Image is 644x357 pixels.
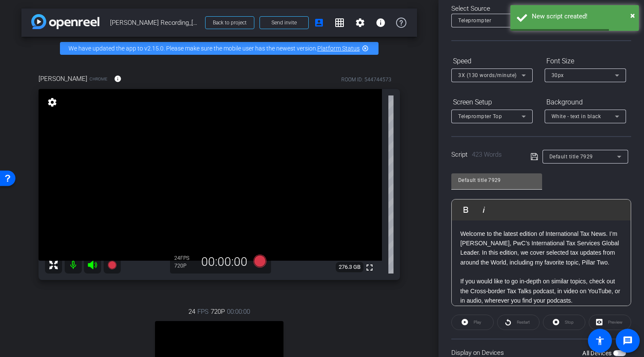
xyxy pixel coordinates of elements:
button: Close [630,9,635,22]
span: [PERSON_NAME] [39,74,87,83]
span: [PERSON_NAME] Recording_[DATE] [110,14,200,31]
div: We have updated the app to v2.15.0. Please make sure the mobile user has the newest version. [60,42,379,55]
div: 24 [174,255,196,262]
mat-icon: settings [355,18,365,28]
div: New script created! [532,12,632,21]
mat-icon: info [114,75,122,83]
mat-icon: fullscreen [364,262,375,273]
span: FPS [197,307,209,316]
span: FPS [180,255,189,261]
div: Script [451,150,519,160]
span: Teleprompter Top [458,113,502,119]
span: Teleprompter [458,18,491,24]
a: Platform Status [317,45,360,52]
input: Title [458,175,535,185]
span: Chrome [89,76,107,82]
mat-icon: settings [46,97,58,107]
div: Speed [451,54,533,68]
span: Send invite [271,19,297,26]
span: White - text in black [552,113,601,119]
span: 720P [211,307,225,316]
div: Select Source [451,4,631,14]
mat-icon: message [623,336,633,346]
mat-icon: accessibility [595,336,605,346]
mat-icon: grid_on [334,18,345,28]
span: Default title 7929 [549,154,593,160]
mat-icon: highlight_off [362,45,369,52]
span: 276.3 GB [336,262,364,272]
button: Bold (Ctrl+B) [458,201,474,218]
button: Send invite [259,16,309,29]
img: app-logo [31,14,99,29]
div: Screen Setup [451,95,533,110]
span: 24 [188,307,195,316]
span: 30px [552,72,564,78]
div: Background [545,95,626,110]
div: Font Size [545,54,626,68]
mat-icon: account_box [314,18,324,28]
div: 00:00:00 [196,255,253,269]
p: Welcome to the latest edition of International Tax News. I’m [PERSON_NAME], PwC’s International T... [460,229,622,268]
span: Back to project [213,20,247,26]
div: ROOM ID: 544744573 [341,76,391,83]
button: Italic (Ctrl+I) [476,201,492,218]
div: 720P [174,262,196,269]
span: 00:00:00 [227,307,250,316]
mat-icon: info [376,18,386,28]
span: × [630,10,635,21]
p: If you would like to go in-depth on similar topics, check out the Cross-border Tax Talks podcast,... [460,277,622,305]
span: 3X (130 words/minute) [458,72,517,78]
button: Back to project [205,16,254,29]
span: 423 Words [472,151,502,158]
